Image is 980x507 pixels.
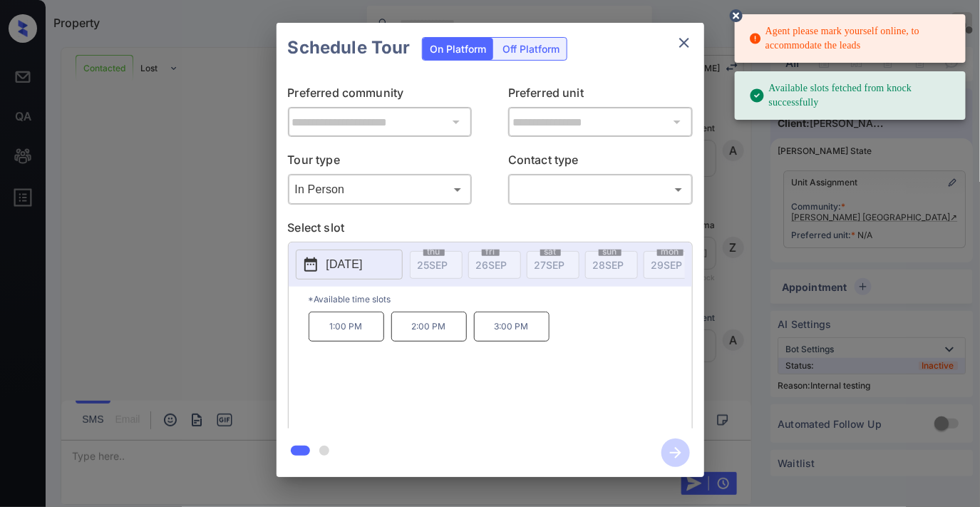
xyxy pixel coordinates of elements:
p: Tour type [288,151,473,174]
div: Off Platform [495,38,567,60]
p: *Available time slots [309,287,692,312]
p: Select slot [288,219,693,242]
p: 2:00 PM [391,312,467,342]
button: [DATE] [296,250,403,280]
div: In Person [292,178,469,201]
div: Available slots fetched from knock successfully [749,76,954,116]
p: 3:00 PM [474,312,550,342]
p: Contact type [508,151,693,174]
div: On Platform [423,38,493,60]
p: Preferred community [288,84,473,107]
p: [DATE] [326,256,363,273]
button: close [670,29,698,57]
p: Preferred unit [508,84,693,107]
div: Agent please mark yourself online, to accommodate the leads [749,19,954,58]
p: 1:00 PM [309,312,384,342]
h2: Schedule Tour [277,23,422,73]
